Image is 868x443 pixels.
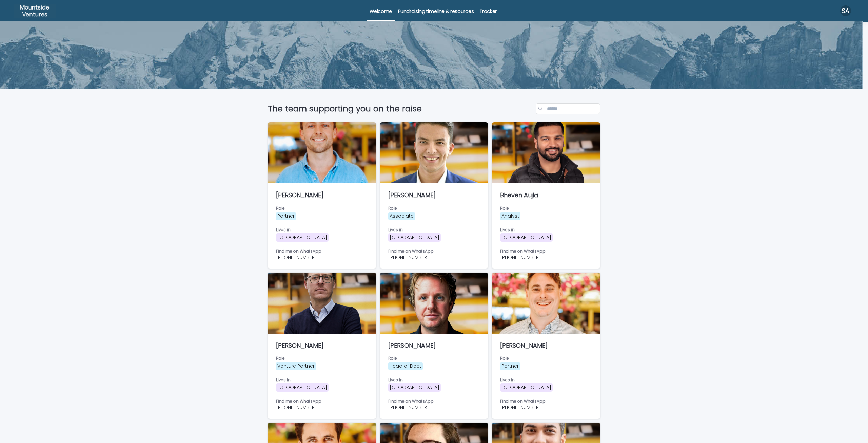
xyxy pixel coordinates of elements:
[388,227,480,233] h3: Lives in
[276,254,317,261] a: [PHONE_NUMBER]
[500,342,592,349] p: [PERSON_NAME]
[500,399,592,404] h3: Find me on WhatsApp
[500,377,592,383] h3: Lives in
[500,227,592,233] h3: Lives in
[276,377,368,383] h3: Lives in
[500,254,541,261] a: [PHONE_NUMBER]
[276,206,368,211] h3: Role
[388,383,441,392] div: [GEOGRAPHIC_DATA]
[500,206,592,211] h3: Role
[840,5,851,16] div: SA
[268,104,533,114] h1: The team supporting you on the raise
[492,273,600,419] a: [PERSON_NAME]RolePartnerLives in[GEOGRAPHIC_DATA]Find me on WhatsApp[PHONE_NUMBER]
[388,212,415,220] div: Associate
[276,399,368,404] h3: Find me on WhatsApp
[500,383,553,392] div: [GEOGRAPHIC_DATA]
[276,362,316,370] div: Venture Partner
[388,342,480,349] p: [PERSON_NAME]
[536,103,600,114] input: Search
[388,404,429,411] a: [PHONE_NUMBER]
[276,356,368,361] h3: Role
[276,212,296,220] div: Partner
[276,191,368,199] p: [PERSON_NAME]
[500,356,592,361] h3: Role
[268,122,376,269] a: [PERSON_NAME]RolePartnerLives in[GEOGRAPHIC_DATA]Find me on WhatsApp[PHONE_NUMBER]
[500,212,520,220] div: Analyst
[380,122,488,269] a: [PERSON_NAME]RoleAssociateLives in[GEOGRAPHIC_DATA]Find me on WhatsApp[PHONE_NUMBER]
[500,191,592,199] p: Bheven Aujla
[388,356,480,361] h3: Role
[388,399,480,404] h3: Find me on WhatsApp
[276,342,368,349] p: [PERSON_NAME]
[492,122,600,269] a: Bheven AujlaRoleAnalystLives in[GEOGRAPHIC_DATA]Find me on WhatsApp[PHONE_NUMBER]
[14,4,56,18] img: twZmyNITGKVq2kBU3Vg1
[276,404,317,411] a: [PHONE_NUMBER]
[380,273,488,419] a: [PERSON_NAME]RoleHead of DebtLives in[GEOGRAPHIC_DATA]Find me on WhatsApp[PHONE_NUMBER]
[388,248,480,254] h3: Find me on WhatsApp
[388,254,429,261] a: [PHONE_NUMBER]
[268,273,376,419] a: [PERSON_NAME]RoleVenture PartnerLives in[GEOGRAPHIC_DATA]Find me on WhatsApp[PHONE_NUMBER]
[276,248,368,254] h3: Find me on WhatsApp
[500,404,541,411] a: [PHONE_NUMBER]
[276,227,368,233] h3: Lives in
[388,233,441,242] div: [GEOGRAPHIC_DATA]
[500,233,553,242] div: [GEOGRAPHIC_DATA]
[276,383,329,392] div: [GEOGRAPHIC_DATA]
[500,248,592,254] h3: Find me on WhatsApp
[276,233,329,242] div: [GEOGRAPHIC_DATA]
[388,206,480,211] h3: Role
[388,377,480,383] h3: Lives in
[500,362,520,370] div: Partner
[388,362,423,370] div: Head of Debt
[388,191,480,199] p: [PERSON_NAME]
